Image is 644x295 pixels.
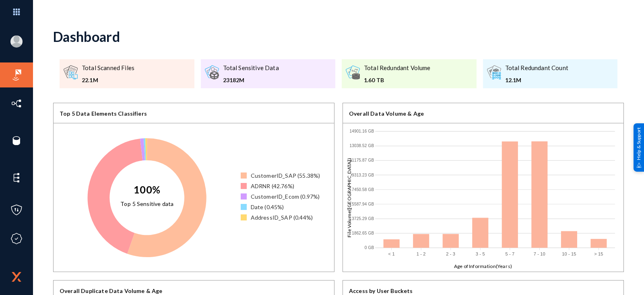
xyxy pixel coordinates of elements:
[364,63,431,73] div: Total Redundant Volume
[417,251,426,256] text: 1 - 2
[251,213,313,222] div: AddressID_SAP (0.44%)
[352,202,374,206] text: 5587.94 GB
[10,204,23,216] img: icon-policies.svg
[446,251,456,256] text: 2 - 3
[505,63,568,73] div: Total Redundant Count
[364,76,431,84] div: 1.60 TB
[10,233,23,245] img: icon-compliance.svg
[251,171,320,180] div: CustomerID_SAP (55.38%)
[53,28,120,45] div: Dashboard
[54,103,334,123] div: Top 5 Data Elements Classifiers
[223,63,279,73] div: Total Sensitive Data
[10,172,23,184] img: icon-elements.svg
[352,187,374,192] text: 7450.58 GB
[365,245,374,250] text: 0 GB
[251,192,320,201] div: CustomerID_Ecom (0.97%)
[562,251,576,256] text: 10 - 15
[506,251,515,256] text: 5 - 7
[388,251,395,256] text: < 1
[505,76,568,84] div: 12.1M
[534,251,546,256] text: 7 - 10
[349,129,374,133] text: 14901.16 GB
[343,103,623,123] div: Overall Data Volume & Age
[134,183,161,195] text: 100%
[349,143,374,148] text: 13038.52 GB
[636,162,642,168] img: help_support.svg
[454,263,512,269] text: Age of Information(Years)
[352,216,374,221] text: 3725.29 GB
[4,3,29,21] img: app launcher
[476,251,485,256] text: 3 - 5
[10,69,23,81] img: icon-risk-sonar.svg
[346,158,352,237] text: File Volume([GEOGRAPHIC_DATA])
[82,76,134,84] div: 22.1M
[352,231,374,235] text: 1862.65 GB
[82,63,134,73] div: Total Scanned Files
[10,98,23,110] img: icon-inventory.svg
[251,182,294,190] div: ADRNR (42.76%)
[10,35,23,48] img: blank-profile-picture.png
[251,203,284,211] div: Date (0.45%)
[594,251,603,256] text: > 15
[223,76,279,84] div: 23182M
[10,135,23,147] img: icon-sources.svg
[349,158,374,162] text: 11175.87 GB
[352,172,374,177] text: 9313.23 GB
[634,123,644,172] div: Help & Support
[120,200,173,207] text: Top 5 Sensitive data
